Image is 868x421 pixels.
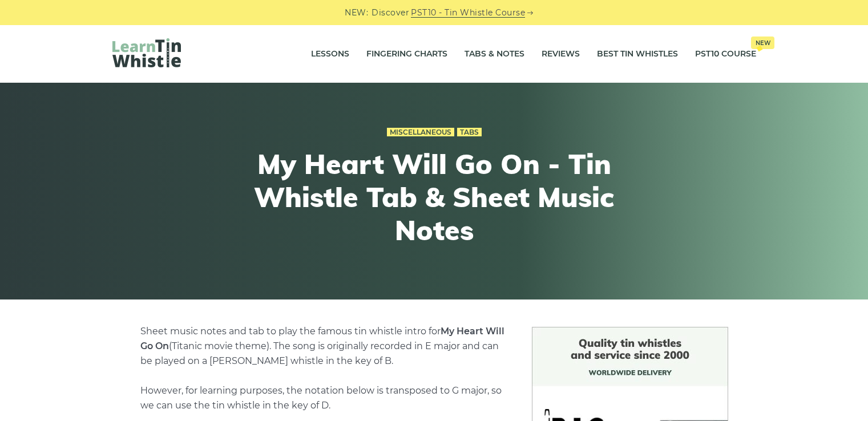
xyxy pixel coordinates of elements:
[140,324,504,413] p: Sheet music notes and tab to play the famous tin whistle intro for (Titanic movie theme). The son...
[311,40,349,68] a: Lessons
[366,40,447,68] a: Fingering Charts
[542,40,580,68] a: Reviews
[695,40,756,68] a: PST10 CourseNew
[387,128,454,137] a: Miscellaneous
[224,148,644,246] h1: My Heart Will Go On - Tin Whistle Tab & Sheet Music Notes
[597,40,678,68] a: Best Tin Whistles
[112,38,181,67] img: LearnTinWhistle.com
[465,40,524,68] a: Tabs & Notes
[751,37,774,49] span: New
[457,128,482,137] a: Tabs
